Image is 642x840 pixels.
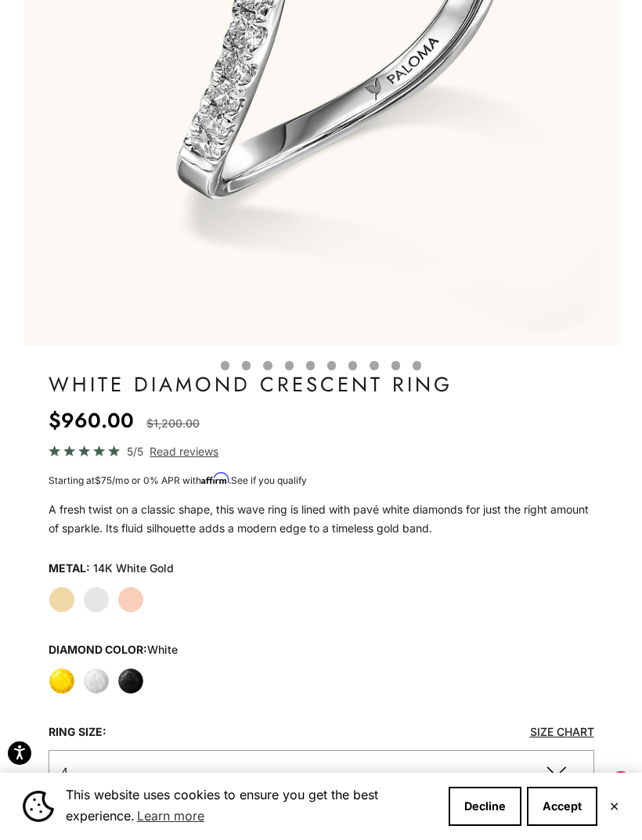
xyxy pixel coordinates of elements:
variant-option-value: white [147,643,178,656]
a: See if you qualify - Learn more about Affirm Financing (opens in modal) [231,474,307,486]
button: Close [609,802,619,811]
h1: White Diamond Crescent Ring [49,370,594,398]
button: 4 [49,750,594,793]
p: A fresh twist on a classic shape, this wave ring is lined with pavé white diamonds for just the r... [49,500,594,538]
span: $75 [95,474,112,486]
span: Affirm [201,473,229,485]
span: Read reviews [150,442,218,460]
span: Starting at /mo or 0% APR with . [49,474,307,486]
button: Decline [449,787,521,826]
legend: Ring size: [49,720,106,744]
span: This website uses cookies to ensure you get the best experience. [66,785,436,827]
a: Size Chart [530,725,594,738]
legend: Metal: [49,557,90,580]
span: 5/5 [127,442,143,460]
variant-option-value: 14K White Gold [93,557,174,580]
legend: Diamond Color: [49,638,178,662]
button: Accept [527,787,597,826]
compare-at-price: $1,200.00 [146,414,200,433]
a: Learn more [135,804,207,827]
sale-price: $960.00 [49,405,134,436]
span: 4 [61,765,68,778]
a: 5/5 Read reviews [49,442,594,460]
img: Cookie banner [23,791,54,822]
